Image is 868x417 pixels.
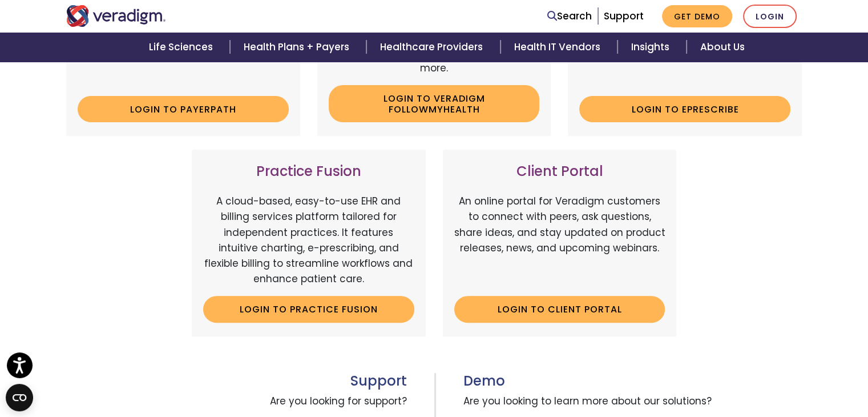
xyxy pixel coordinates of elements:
a: Login to Veradigm FollowMyHealth [329,85,540,122]
h3: Client Portal [454,163,665,180]
a: Login to ePrescribe [579,96,790,122]
h3: Demo [463,373,802,390]
a: Get Demo [662,5,732,27]
a: Health Plans + Payers [230,33,366,62]
h3: Support [66,373,407,390]
a: Life Sciences [135,33,230,62]
a: About Us [687,33,758,62]
a: Search [547,9,592,24]
a: Login to Client Portal [454,296,665,322]
a: Support [604,9,644,23]
p: A cloud-based, easy-to-use EHR and billing services platform tailored for independent practices. ... [203,194,414,287]
a: Healthcare Providers [366,33,500,62]
img: Veradigm logo [66,5,166,27]
a: Login [743,5,797,28]
a: Health IT Vendors [500,33,617,62]
button: Open CMP widget [6,384,33,411]
a: Insights [617,33,687,62]
h3: Practice Fusion [203,163,414,180]
p: An online portal for Veradigm customers to connect with peers, ask questions, share ideas, and st... [454,194,665,287]
a: Login to Payerpath [78,96,289,122]
a: Login to Practice Fusion [203,296,414,322]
